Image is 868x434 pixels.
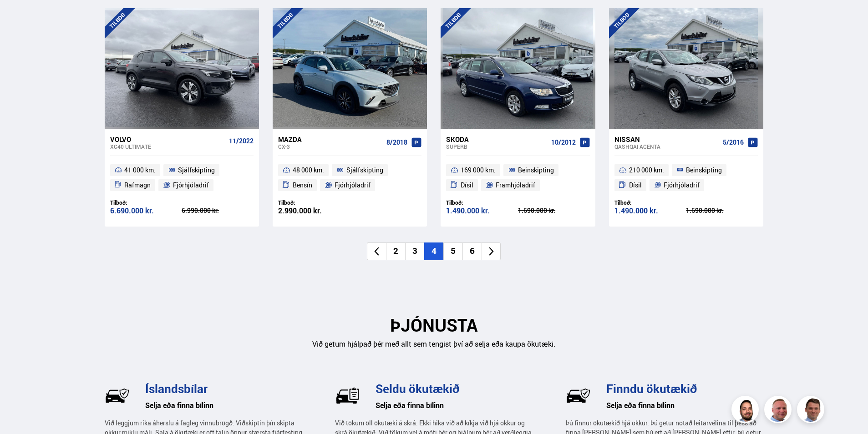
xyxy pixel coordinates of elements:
span: Beinskipting [686,165,722,176]
span: Fjórhjóladrif [664,180,700,191]
h6: Selja eða finna bílinn [145,399,302,412]
h6: Selja eða finna bílinn [376,399,533,412]
span: Sjálfskipting [346,165,383,176]
span: 8/2018 [386,139,407,146]
h6: Selja eða finna bílinn [606,399,763,412]
div: Tilboð: [110,199,182,206]
span: Framhjóladrif [496,180,535,191]
span: Bensín [293,180,312,191]
img: wj-tEQaV63q7uWzm.svg [105,383,130,408]
li: 6 [462,242,482,260]
img: nhp88E3Fdnt1Opn2.png [733,397,760,424]
span: Dísil [461,180,473,191]
div: Volvo [110,135,225,143]
h3: Seldu ökutækið [376,382,533,395]
div: 1.690.000 kr. [518,207,590,214]
span: Fjórhjóladrif [335,180,371,191]
span: Dísil [629,180,642,191]
li: 4 [424,242,443,260]
li: 2 [386,242,405,260]
div: Tilboð: [446,199,518,206]
div: 1.690.000 kr. [686,207,758,214]
span: 210 000 km. [629,165,664,176]
span: 11/2022 [229,137,254,145]
a: Skoda Superb 10/2012 169 000 km. Beinskipting Dísil Framhjóladrif Tilboð: 1.490.000 kr. 1.690.000... [441,129,595,227]
span: Beinskipting [518,165,554,176]
img: FbJEzSuNWCJXmdc-.webp [798,397,826,424]
div: Nissan [614,135,719,143]
img: siFngHWaQ9KaOqBr.png [766,397,793,424]
span: 10/2012 [551,139,576,146]
div: 2.990.000 kr. [278,207,350,215]
div: Qashqai ACENTA [614,143,719,150]
div: Superb [446,143,547,150]
span: Fjórhjóladrif [173,180,209,191]
div: XC40 ULTIMATE [110,143,225,150]
h2: ÞJÓNUSTA [105,315,764,335]
div: Mazda [278,135,383,143]
p: Við getum hjálpað þér með allt sem tengist því að selja eða kaupa ökutæki. [105,339,764,349]
span: 169 000 km. [461,165,496,176]
img: BkM1h9GEeccOPUq4.svg [566,383,591,408]
h3: Finndu ökutækið [606,382,763,395]
a: Volvo XC40 ULTIMATE 11/2022 41 000 km. Sjálfskipting Rafmagn Fjórhjóladrif Tilboð: 6.690.000 kr. ... [105,129,259,227]
span: Rafmagn [124,180,151,191]
li: 5 [443,242,462,260]
div: 1.490.000 kr. [614,207,686,215]
span: 41 000 km. [124,165,156,176]
button: Opna LiveChat spjallviðmót [7,4,35,31]
div: 1.490.000 kr. [446,207,518,215]
span: 5/2016 [723,139,744,146]
div: Tilboð: [614,199,686,206]
span: 48 000 km. [293,165,324,176]
h3: Íslandsbílar [145,382,302,395]
div: 6.990.000 kr. [182,207,254,214]
img: U-P77hVsr2UxK2Mi.svg [335,383,360,408]
a: Mazda CX-3 8/2018 48 000 km. Sjálfskipting Bensín Fjórhjóladrif Tilboð: 2.990.000 kr. [273,129,427,227]
div: Skoda [446,135,547,143]
li: 3 [405,242,424,260]
div: CX-3 [278,143,383,150]
div: Tilboð: [278,199,350,206]
a: Nissan Qashqai ACENTA 5/2016 210 000 km. Beinskipting Dísil Fjórhjóladrif Tilboð: 1.490.000 kr. 1... [609,129,763,227]
span: Sjálfskipting [178,165,215,176]
div: 6.690.000 kr. [110,207,182,215]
